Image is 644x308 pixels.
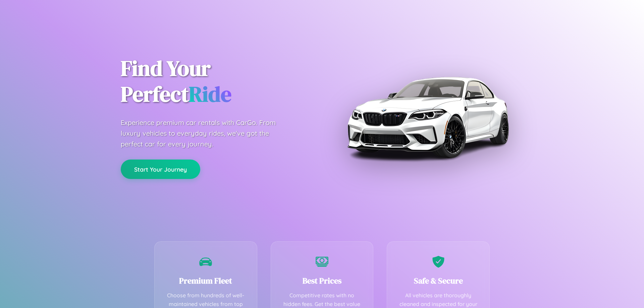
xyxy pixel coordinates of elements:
[121,160,200,179] button: Start Your Journey
[281,275,363,286] h3: Best Prices
[165,275,247,286] h3: Premium Fleet
[121,56,312,107] h1: Find Your Perfect
[344,34,512,201] img: Premium BMW car rental vehicle
[189,79,231,109] span: Ride
[397,275,479,286] h3: Safe & Secure
[121,117,288,149] p: Experience premium car rentals with CarGo. From luxury vehicles to everyday rides, we've got the ...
